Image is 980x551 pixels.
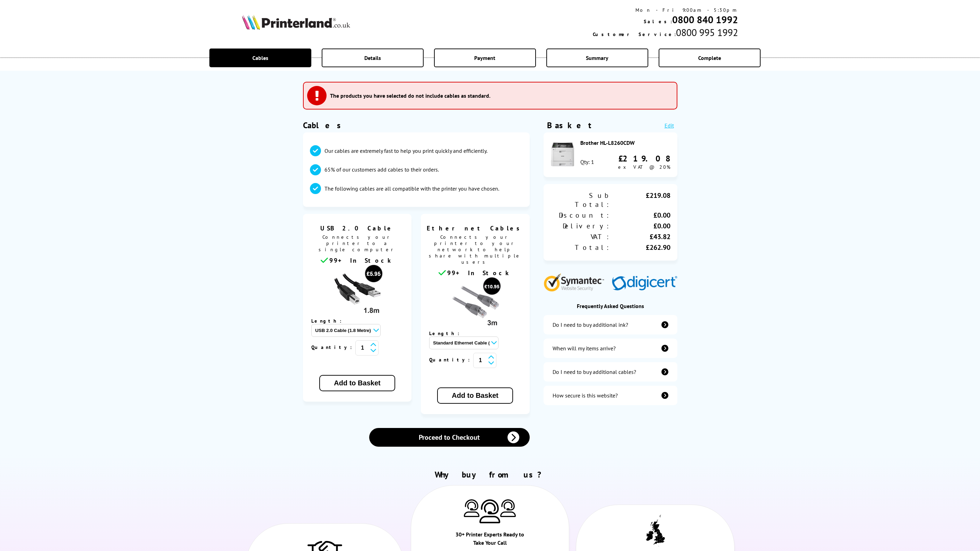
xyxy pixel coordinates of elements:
[429,357,473,363] span: Quantity:
[547,120,592,131] div: Basket
[464,499,479,517] img: Printer Experts
[644,18,672,25] span: Sales:
[544,339,677,358] a: items-arrive
[646,515,665,546] img: UK tax payer
[665,122,674,129] a: Edit
[437,387,513,404] button: Add to Basket
[324,147,487,155] p: Our cables are extremely fast to help you print quickly and efficiently.
[429,330,466,336] span: Length:
[618,164,670,170] span: ex VAT @ 20%
[550,142,575,166] img: Brother HL-L8260CDW
[451,530,530,550] div: 30+ Printer Experts Ready to Take Your Call
[306,232,408,256] span: Connects your printer to a single computer
[308,224,407,232] span: USB 2.0 Cable
[319,375,395,391] button: Add to Basket
[610,191,670,209] div: £219.08
[479,499,500,523] img: Printer Experts
[449,277,501,329] img: Ethernet cable
[544,386,677,405] a: secure-website
[593,7,738,13] div: Mon - Fri 9:00am - 5:30pm
[553,321,628,328] div: Do I need to buy additional ink?
[550,243,610,252] div: Total:
[676,26,738,39] span: 0800 995 1992
[672,13,738,26] a: 0800 840 1992
[610,211,670,220] div: £0.00
[586,54,608,61] span: Summary
[610,243,670,252] div: £262.90
[580,139,670,146] div: Brother HL-L8260CDW
[324,166,439,173] p: 65% of our customers add cables to their orders.
[544,303,677,309] div: Frequently Asked Questions
[550,221,610,230] div: Delivery:
[242,469,738,480] h2: Why buy from us?
[553,345,616,352] div: When will my items arrive?
[544,272,609,291] img: Symantec Website Security
[544,315,677,334] a: additional-ink
[612,276,677,291] img: Digicert
[550,232,610,241] div: VAT:
[553,368,636,375] div: Do I need to buy additional cables?
[550,191,610,209] div: Sub Total:
[252,54,268,61] span: Cables
[329,256,394,264] span: 99+ In Stock
[550,211,610,220] div: Discount:
[311,344,355,350] span: Quantity:
[580,158,594,165] div: Qty: 1
[324,185,499,192] p: The following cables are all compatible with the printer you have chosen.
[593,31,676,37] span: Customer Service:
[303,120,530,131] h1: Cables
[242,15,350,30] img: Printerland Logo
[698,54,721,61] span: Complete
[369,428,529,447] a: Proceed to Checkout
[426,224,524,232] span: Ethernet Cables
[618,153,670,164] div: £219.08
[474,54,495,61] span: Payment
[553,392,618,399] div: How secure is this website?
[500,499,516,517] img: Printer Experts
[447,269,512,277] span: 99+ In Stock
[331,264,383,316] img: usb cable
[544,362,677,382] a: additional-cables
[610,221,670,230] div: £0.00
[311,318,348,324] span: Length:
[610,232,670,241] div: £43.82
[330,92,491,99] h3: The products you have selected do not include cables as standard.
[364,54,381,61] span: Details
[424,232,526,269] span: Connects your printer to your network to help share with multiple users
